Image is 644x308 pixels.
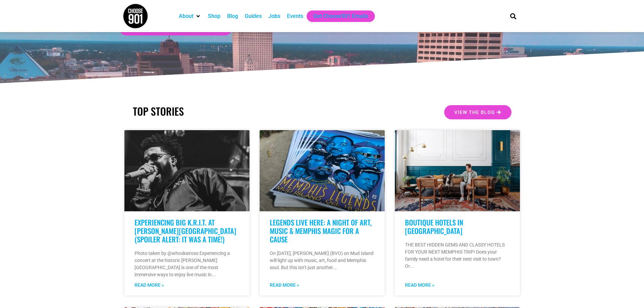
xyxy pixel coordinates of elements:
[405,241,510,270] p: THE BEST HIDDEN GEMS AND CLASSY HOTELS FOR YOUR NEXT MEMPHIS TRIP! Does your family need a hotel ...
[175,10,205,22] div: About
[245,12,262,20] a: Guides
[287,12,303,20] a: Events
[313,12,368,20] a: Get Choose901 Emails
[270,250,375,271] p: On [DATE], [PERSON_NAME] (BVO) on Mud Island will light up with music, art, food and Memphis soul...
[405,282,434,289] a: Read more about Boutique Hotels in Memphis
[227,12,238,20] a: Blog
[208,12,220,20] a: Shop
[270,282,299,289] a: Read more about LEGENDS LIVE HERE: A NIGHT OF ART, MUSIC & MEMPHIS MAGIC FOR A CAUSE
[135,250,239,278] p: Photo taken by @whoskaiross Experiencing a concert at the historic [PERSON_NAME][GEOGRAPHIC_DATA]...
[395,130,520,211] a: A man sits on a brown leather sofa in a stylish living room with teal walls, an ornate rug, and m...
[179,12,193,20] a: About
[268,12,280,20] a: Jobs
[135,217,236,244] a: Experiencing Big K.R.I.T. at [PERSON_NAME][GEOGRAPHIC_DATA] (Spoiler Alert: It was a time!)
[405,217,463,236] a: Boutique Hotels in [GEOGRAPHIC_DATA]
[507,10,519,22] div: Search
[270,217,372,244] a: LEGENDS LIVE HERE: A NIGHT OF ART, MUSIC & MEMPHIS MAGIC FOR A CAUSE
[454,110,495,115] span: View the Blog
[133,105,319,117] h2: TOP STORIES
[175,10,499,22] nav: Main nav
[444,105,511,119] a: View the Blog
[135,282,164,289] a: Read more about Experiencing Big K.R.I.T. at Overton Park Shell (Spoiler Alert: It was a time!)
